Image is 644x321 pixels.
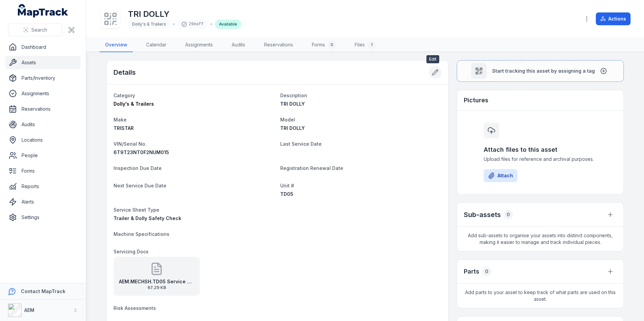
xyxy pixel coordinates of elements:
[5,211,80,224] a: Settings
[18,4,68,17] a: MapTrack
[21,288,65,294] strong: Contact MapTrack
[114,101,154,107] span: Dolly's & Trailers
[132,22,166,27] span: Dolly's & Trailers
[114,141,147,147] span: VIN/Serial No.
[5,71,80,85] a: Parts/Inventory
[457,60,624,82] button: Start tracking this asset by assigning a tag
[596,12,631,25] button: Actions
[492,68,595,74] span: Start tracking this asset by assigning a tag
[484,145,597,154] h3: Attach files to this asset
[178,20,207,29] div: 29eaff
[114,93,135,98] span: Category
[5,195,80,209] a: Alerts
[426,55,439,63] span: Edit
[457,284,623,308] span: Add parts to your asset to keep track of what parts are used on this asset.
[464,96,488,105] h3: Pictures
[5,87,80,100] a: Assignments
[114,149,169,155] span: 6T9T23NT0F2NUM015
[484,169,517,182] button: Attach
[114,117,127,122] span: Make
[464,267,479,276] h3: Parts
[128,9,241,20] h1: TRI DOLLY
[24,307,34,313] strong: AEM
[280,101,305,107] span: TRI DOLLY
[5,102,80,116] a: Reservations
[215,20,241,29] div: Available
[349,38,381,52] a: Files1
[280,125,305,131] span: TRI DOLLY
[504,210,513,219] div: 0
[280,165,343,171] span: Registration Renewal Date
[100,38,133,52] a: Overview
[5,164,80,178] a: Forms
[482,267,491,276] div: 0
[114,249,149,254] span: Servicing Docs
[5,133,80,147] a: Locations
[119,285,194,290] span: 67.29 KB
[280,191,293,197] span: TD05
[114,183,166,188] span: Next Service Due Date
[114,68,136,77] h2: Details
[259,38,298,52] a: Reservations
[5,149,80,162] a: People
[307,38,341,52] a: Forms0
[5,118,80,131] a: Audits
[114,305,156,311] span: Risk Assessments
[367,41,376,49] div: 1
[141,38,172,52] a: Calendar
[114,207,159,213] span: Service Sheet Type
[457,227,623,251] span: Add sub-assets to organise your assets into distinct components, making it easier to manage and t...
[8,24,62,36] button: Search
[5,40,80,54] a: Dashboard
[114,231,169,237] span: Machine Specifications
[280,141,322,147] span: Last Service Date
[31,27,47,33] span: Search
[484,156,597,163] span: Upload files for reference and archival purposes.
[328,41,336,49] div: 0
[280,117,295,122] span: Model
[5,56,80,69] a: Assets
[5,180,80,193] a: Reports
[464,210,501,219] h2: Sub-assets
[114,215,181,221] span: Trailer & Dolly Safety Check
[280,183,294,188] span: Unit #
[226,38,251,52] a: Audits
[114,165,162,171] span: Inspection Due Date
[180,38,218,52] a: Assignments
[119,278,194,285] strong: AEM.MECHSH.TD05 Service History - [DATE]
[114,125,134,131] span: TRISTAR
[280,93,307,98] span: Description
